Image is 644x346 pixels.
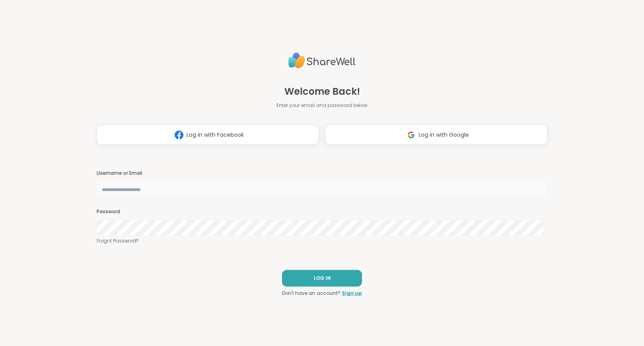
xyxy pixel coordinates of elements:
span: Don't have an account? [282,290,340,297]
img: ShareWell Logomark [171,128,187,142]
img: ShareWell Logomark [404,128,419,142]
span: Enter your email and password below [276,102,368,109]
button: LOG IN [282,270,362,287]
span: LOG IN [314,275,331,282]
img: ShareWell Logo [288,49,356,72]
span: Log in with Google [419,131,469,139]
button: Log in with Google [325,125,547,145]
h3: Username or Email [97,170,547,177]
h3: Password [97,208,547,215]
a: Forgot Password? [97,237,547,245]
button: Log in with Facebook [97,125,319,145]
span: Welcome Back! [284,84,360,99]
a: Sign up [342,290,362,297]
span: Log in with Facebook [187,131,244,139]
